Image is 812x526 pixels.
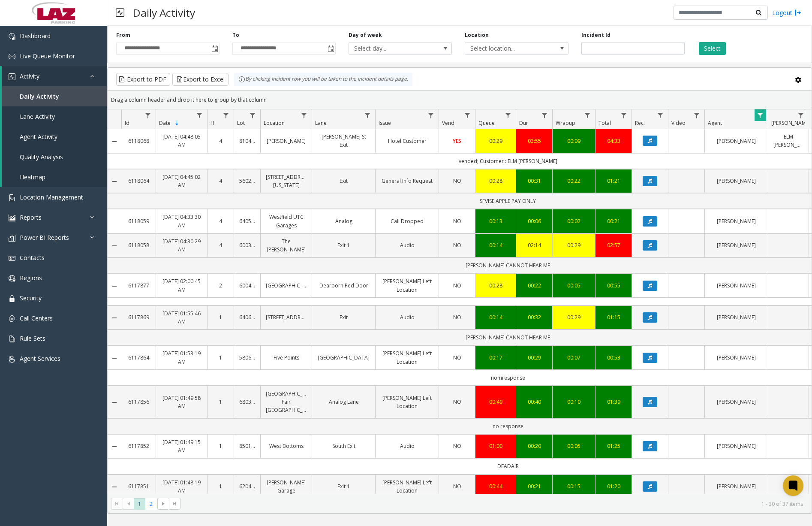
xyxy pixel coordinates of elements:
[108,283,121,290] a: Collapse Details
[453,218,461,225] span: NO
[521,137,547,145] a: 03:55
[172,73,229,86] button: Export to Excel
[108,355,121,362] a: Collapse Details
[20,92,59,100] span: Daily Activity
[108,242,121,249] a: Collapse Details
[481,442,511,450] div: 01:00
[521,281,547,290] div: 00:22
[481,177,511,185] div: 00:28
[9,356,15,363] img: 'icon'
[317,442,370,450] a: South Exit
[601,398,626,406] a: 01:39
[710,398,763,406] a: [PERSON_NAME]
[213,137,229,145] a: 4
[462,109,473,121] a: Vend Filter Menu
[601,313,626,321] a: 01:15
[381,394,433,410] a: [PERSON_NAME] Left Location
[239,241,255,249] a: 600346
[2,66,107,86] a: Activity
[20,233,69,242] span: Power BI Reports
[9,33,15,40] img: 'icon'
[539,109,550,121] a: Dur Filter Menu
[145,498,157,510] span: Page 2
[326,42,335,54] span: Toggle popup
[558,398,590,406] a: 00:10
[558,354,590,362] a: 00:07
[481,482,511,490] div: 00:44
[239,177,255,185] a: 560243
[521,241,547,249] a: 02:14
[161,133,202,149] a: [DATE] 04:48:05 AM
[691,109,703,121] a: Video Filter Menu
[453,177,461,184] span: NO
[266,137,307,145] a: [PERSON_NAME]
[9,295,15,302] img: 'icon'
[247,109,259,121] a: Lot Filter Menu
[601,177,626,185] div: 01:21
[481,398,511,406] a: 00:49
[213,241,229,249] a: 4
[521,482,547,490] a: 00:21
[444,442,470,450] a: NO
[266,173,307,189] a: [STREET_ADDRESS][US_STATE]
[171,500,178,507] span: Go to the last page
[232,31,239,39] label: To
[186,500,803,508] kendo-pager-info: 1 - 30 of 37 items
[126,281,150,290] a: 6117877
[601,241,626,249] a: 02:57
[381,241,433,249] a: Audio
[266,390,307,414] a: [GEOGRAPHIC_DATA] Fair [GEOGRAPHIC_DATA]
[558,482,590,490] a: 00:15
[20,52,75,60] span: Live Queue Monitor
[264,119,285,127] span: Location
[213,281,229,290] a: 2
[521,398,547,406] div: 00:40
[20,32,51,40] span: Dashboard
[161,438,202,454] a: [DATE] 01:49:15 AM
[266,213,307,229] a: Westfield UTC Garages
[708,119,722,127] span: Agent
[481,354,511,362] div: 00:17
[238,76,245,83] img: infoIcon.svg
[239,217,255,225] a: 640580
[481,241,511,249] a: 00:14
[521,313,547,321] a: 00:32
[239,442,255,450] a: 850111
[558,241,590,249] a: 00:29
[239,354,255,362] a: 580638
[134,498,145,510] span: Page 1
[558,177,590,185] a: 00:22
[9,336,15,342] img: 'icon'
[126,177,150,185] a: 6118064
[381,442,433,450] a: Audio
[266,442,307,450] a: West Bottoms
[601,281,626,290] div: 00:55
[453,314,461,321] span: NO
[315,119,327,127] span: Lane
[442,119,454,127] span: Vend
[20,274,42,282] span: Regions
[710,137,763,145] a: [PERSON_NAME]
[20,213,42,221] span: Reports
[671,119,686,127] span: Video
[558,313,590,321] a: 00:29
[601,482,626,490] div: 01:20
[159,119,171,127] span: Date
[558,281,590,290] div: 00:05
[582,109,593,121] a: Wrapup Filter Menu
[521,177,547,185] a: 00:31
[349,31,382,39] label: Day of week
[558,442,590,450] a: 00:05
[699,42,726,55] button: Select
[598,119,611,127] span: Total
[478,119,495,127] span: Queue
[125,119,129,127] span: Id
[108,138,121,145] a: Collapse Details
[618,109,630,121] a: Total Filter Menu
